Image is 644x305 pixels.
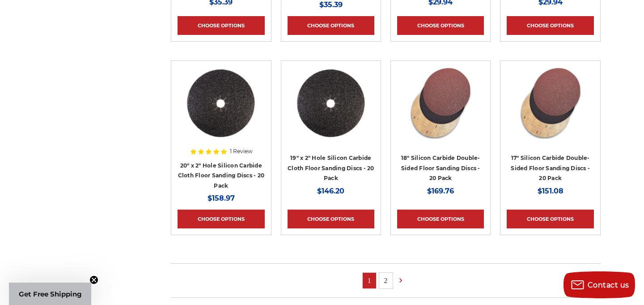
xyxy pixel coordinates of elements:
[185,67,257,139] img: Silicon Carbide 20" x 2" Cloth Floor Sanding Discs
[288,67,374,154] a: Silicon Carbide 19" x 2" Cloth Floor Sanding Discs
[397,16,484,35] a: Choose Options
[288,155,374,181] a: 19" x 2" Hole Silicon Carbide Cloth Floor Sanding Discs - 20 Pack
[563,271,635,298] button: Contact us
[208,194,235,202] span: $158.97
[178,162,265,189] a: 20" x 2" Hole Silicon Carbide Cloth Floor Sanding Discs - 20 Pack
[178,210,264,228] a: Choose Options
[511,155,590,181] a: 17" Silicon Carbide Double-Sided Floor Sanding Discs - 20 Pack
[319,0,343,9] span: $35.39
[507,67,593,154] a: Silicon Carbide 17" Double-Sided Floor Sanding Discs
[288,16,374,35] a: Choose Options
[588,281,629,289] span: Contact us
[507,210,593,228] a: Choose Options
[363,273,376,288] a: 1
[427,187,454,195] span: $169.76
[507,16,593,35] a: Choose Options
[379,273,393,288] a: 2
[401,155,480,181] a: 18" Silicon Carbide Double-Sided Floor Sanding Discs - 20 Pack
[89,275,98,284] button: Close teaser
[178,16,264,35] a: Choose Options
[538,187,563,195] span: $151.08
[405,67,476,139] img: Silicon Carbide 18" Double-Sided Floor Sanding Discs
[9,283,91,305] div: Get Free ShippingClose teaser
[288,210,374,228] a: Choose Options
[515,67,586,139] img: Silicon Carbide 17" Double-Sided Floor Sanding Discs
[19,290,82,298] span: Get Free Shipping
[295,67,367,139] img: Silicon Carbide 19" x 2" Cloth Floor Sanding Discs
[178,67,264,154] a: Silicon Carbide 20" x 2" Cloth Floor Sanding Discs
[397,210,484,228] a: Choose Options
[397,67,484,154] a: Silicon Carbide 18" Double-Sided Floor Sanding Discs
[317,187,344,195] span: $146.20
